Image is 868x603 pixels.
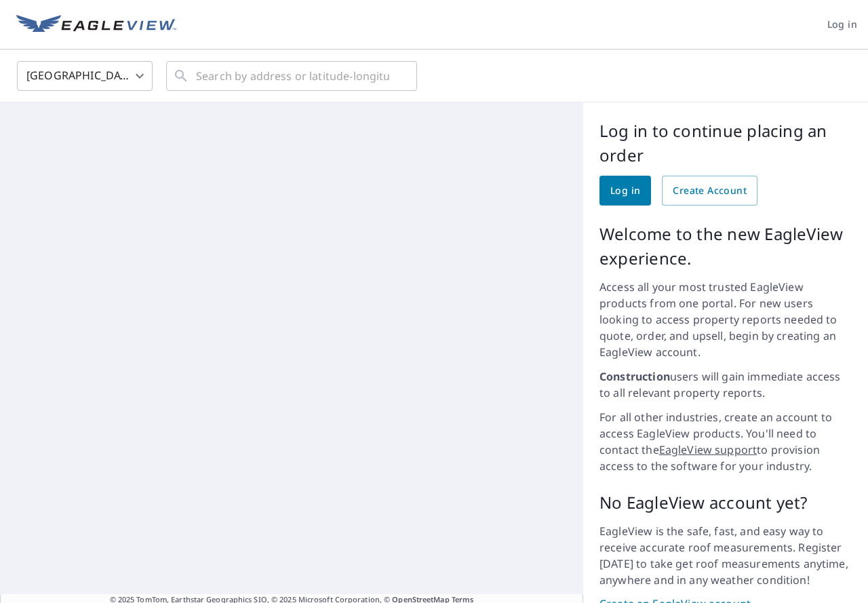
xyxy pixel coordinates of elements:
p: No EagleView account yet? [599,490,852,515]
a: Create Account [662,176,757,206]
p: For all other industries, create an account to access EagleView products. You'll need to contact ... [599,409,852,474]
p: users will gain immediate access to all relevant property reports. [599,368,852,401]
img: EV Logo [16,15,176,35]
span: Log in [610,182,640,199]
strong: Construction [599,369,670,384]
p: Access all your most trusted EagleView products from one portal. For new users looking to access ... [599,279,852,360]
a: Log in [599,176,651,206]
p: EagleView is the safe, fast, and easy way to receive accurate roof measurements. Register [DATE] ... [599,523,852,588]
span: Log in [827,16,857,33]
a: EagleView support [659,442,757,457]
p: Welcome to the new EagleView experience. [599,222,852,271]
input: Search by address or latitude-longitude [196,57,389,95]
div: [GEOGRAPHIC_DATA] [17,57,153,95]
span: Create Account [673,182,747,199]
p: Log in to continue placing an order [599,119,852,168]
